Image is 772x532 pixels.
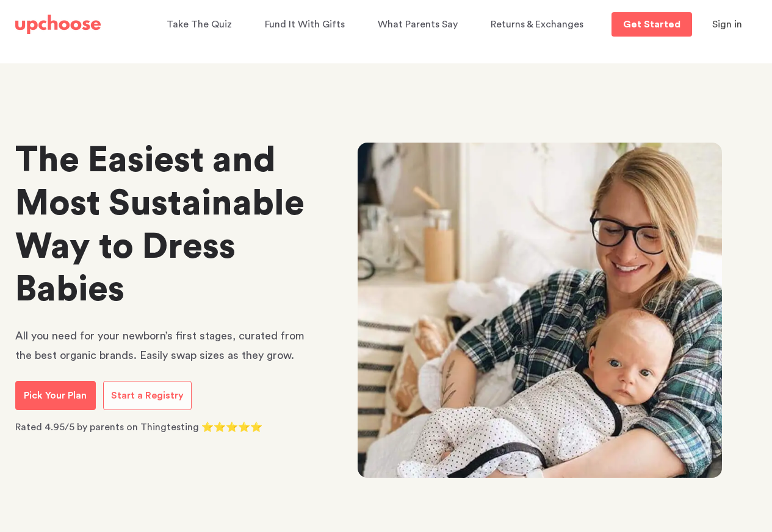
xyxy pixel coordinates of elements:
span: All you need for your newborn’s first stages, curated from the best organic brands. Easily swap s... [15,330,305,361]
a: Start a Registry [103,381,192,410]
p: Rated 4.95/5 by parents on Thingtesting ⭐⭐⭐⭐⭐ [15,420,308,436]
p: Pick Your Plan [24,388,87,403]
img: newborn baby [358,143,722,478]
a: Fund It With Gifts [265,13,348,37]
span: Returns & Exchanges [491,20,583,29]
span: Fund It With Gifts [265,20,345,29]
a: Pick Your Plan [15,381,96,410]
img: UpChoose [15,15,101,34]
span: What Parents Say [378,20,458,29]
a: What Parents Say [378,13,461,37]
span: Sign in [712,20,742,29]
span: Start a Registry [111,391,184,400]
a: UpChoose [15,12,101,37]
span: Take The Quiz [167,20,232,29]
strong: The Easiest and Most Sustainable Way to Dress Babies [15,143,305,307]
a: Get Started [611,12,692,37]
p: Get Started [623,20,680,29]
a: Take The Quiz [167,13,236,37]
button: Sign in [697,12,757,37]
a: Returns & Exchanges [491,13,587,37]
